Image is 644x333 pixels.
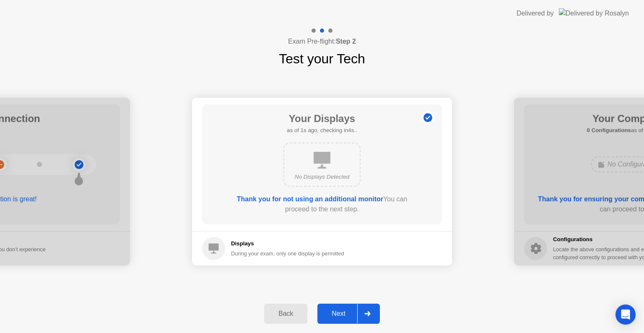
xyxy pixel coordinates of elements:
div: Open Intercom Messenger [615,304,636,325]
div: During your exam, only one display is permitted [231,250,344,258]
div: Delivered by [517,8,554,18]
h1: Test your Tech [279,49,365,69]
b: Thank you for not using an additional monitor [237,195,383,203]
h1: Your Displays [287,111,357,126]
button: Next [317,304,380,324]
div: Back [267,310,305,317]
b: Step 2 [336,38,356,45]
h5: Displays [231,239,344,248]
h4: Exam Pre-flight: [288,36,356,47]
img: Delivered by Rosalyn [559,8,629,18]
div: You can proceed to the next step. [226,194,418,214]
button: Back [264,304,307,324]
div: Next [320,310,357,317]
h5: as of 1s ago, checking in4s.. [287,126,357,135]
div: No Displays Detected [291,173,353,181]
